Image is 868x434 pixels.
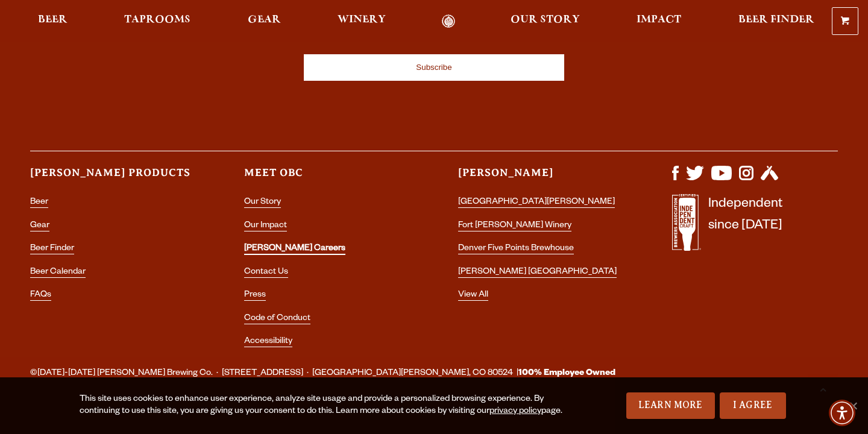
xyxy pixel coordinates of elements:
[80,394,564,418] div: This site uses cookies to enhance user experience, analyze site usage and provide a personalized ...
[338,15,386,25] span: Winery
[244,244,345,255] a: [PERSON_NAME] Careers
[304,54,564,81] input: Subscribe
[739,174,753,184] a: Visit us on Instagram
[518,369,615,379] strong: 100% Employee Owned
[720,392,786,419] a: I Agree
[30,198,48,208] a: Beer
[30,221,49,231] a: Gear
[637,15,681,25] span: Impact
[672,174,679,184] a: Visit us on Facebook
[626,392,715,419] a: Learn More
[330,14,394,28] a: Winery
[248,15,281,25] span: Gear
[244,337,292,347] a: Accessibility
[30,14,75,28] a: Beer
[30,291,51,301] a: FAQs
[244,268,288,278] a: Contact Us
[30,166,196,190] h3: [PERSON_NAME] Products
[686,174,704,184] a: Visit us on X (formerly Twitter)
[30,244,74,254] a: Beer Finder
[458,291,488,301] a: View All
[458,221,571,231] a: Fort [PERSON_NAME] Winery
[244,291,266,301] a: Press
[38,15,68,25] span: Beer
[503,14,588,28] a: Our Story
[458,166,624,190] h3: [PERSON_NAME]
[124,15,190,25] span: Taprooms
[116,14,198,28] a: Taprooms
[761,174,778,184] a: Visit us on Untappd
[244,198,281,208] a: Our Story
[30,366,615,382] span: ©[DATE]-[DATE] [PERSON_NAME] Brewing Co. · [STREET_ADDRESS] · [GEOGRAPHIC_DATA][PERSON_NAME], CO ...
[458,244,574,254] a: Denver Five Points Brewhouse
[829,400,855,426] div: Accessibility Menu
[511,15,580,25] span: Our Story
[629,14,689,28] a: Impact
[244,166,410,190] h3: Meet OBC
[426,14,471,28] a: Odell Home
[30,268,86,278] a: Beer Calendar
[489,407,541,417] a: privacy policy
[458,268,617,278] a: [PERSON_NAME] [GEOGRAPHIC_DATA]
[731,14,822,28] a: Beer Finder
[244,314,310,324] a: Code of Conduct
[708,194,782,257] p: Independent since [DATE]
[244,221,287,231] a: Our Impact
[808,374,838,404] a: Scroll to top
[240,14,289,28] a: Gear
[458,198,615,208] a: [GEOGRAPHIC_DATA][PERSON_NAME]
[738,15,814,25] span: Beer Finder
[711,174,732,184] a: Visit us on YouTube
